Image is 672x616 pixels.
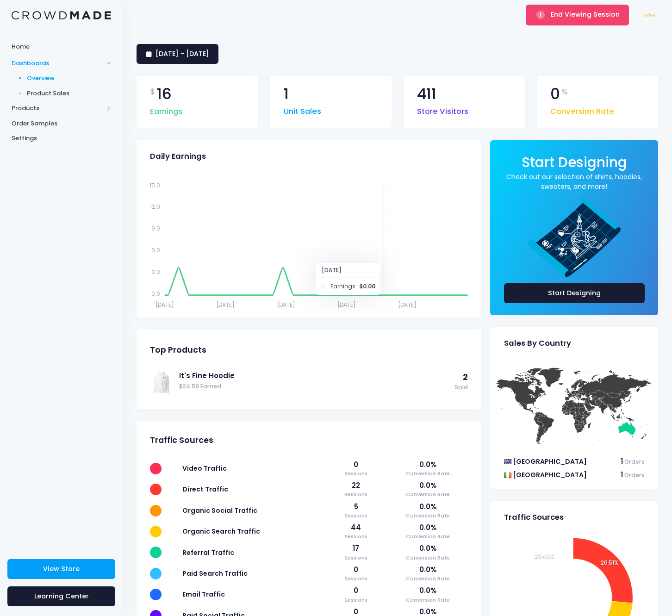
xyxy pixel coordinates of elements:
a: It's Fine Hoodie [179,371,450,381]
span: Learning Center [34,591,89,601]
tspan: 6.0 [151,246,160,254]
a: View Store [7,559,115,579]
tspan: [DATE] [337,300,356,308]
a: Check out our selection of shirts, hoodies, sweaters, and more! [504,172,645,192]
span: Products [12,104,103,113]
span: [GEOGRAPHIC_DATA] [513,457,587,466]
span: Orders [624,471,645,479]
span: 0.0% [388,523,468,533]
a: Start Designing [522,161,627,169]
span: Daily Earnings [150,152,206,161]
span: 0.0% [388,460,468,470]
span: Product Sales [27,89,112,98]
span: Overview [27,74,112,83]
a: Learning Center [7,586,115,606]
span: Store Visitors [417,101,468,118]
span: % [561,87,568,98]
span: 1 [284,87,289,102]
span: [DATE] - [DATE] [156,49,209,58]
span: $24.59 Earned [179,382,450,391]
span: Unit Sales [284,101,321,118]
span: Earnings [150,101,182,118]
span: [GEOGRAPHIC_DATA] [513,470,587,479]
span: Traffic Sources [504,513,564,522]
span: Sessions [333,596,380,604]
tspan: 15.0 [149,181,160,189]
span: Orders [624,458,645,466]
img: User [640,6,658,25]
span: Conversion Rate [388,491,468,498]
span: View Store [43,564,80,573]
span: Organic Search Traffic [182,527,260,536]
span: Top Products [150,345,206,355]
span: 0 [333,565,380,575]
tspan: 9.0 [151,224,160,232]
span: 0.0% [388,502,468,512]
span: 1 [621,470,623,479]
span: 5 [333,502,380,512]
span: 0.0% [388,585,468,596]
span: Traffic Sources [150,436,213,445]
span: Sessions [333,575,380,583]
span: Conversion Rate [388,533,468,541]
img: Logo [12,11,111,20]
span: 16 [157,87,172,102]
span: Paid Search Traffic [182,569,248,578]
span: 0.0% [388,543,468,554]
tspan: 0.0 [151,290,160,298]
span: Email Traffic [182,590,225,599]
tspan: [DATE] [216,300,235,308]
span: Conversion Rate [388,470,468,478]
span: Sales By Country [504,339,571,348]
span: Video Traffic [182,464,227,473]
span: Dashboards [12,59,103,68]
span: Sessions [333,470,380,478]
span: End Viewing Session [551,10,620,19]
span: Conversion Rate [550,101,614,118]
span: Sessions [333,554,380,562]
span: Direct Traffic [182,485,228,494]
span: Conversion Rate [388,554,468,562]
span: Home [12,42,111,51]
span: 411 [417,87,436,102]
span: 2 [463,372,468,383]
span: 0 [550,87,560,102]
span: 22 [333,480,380,491]
a: [DATE] - [DATE] [137,44,218,64]
span: Organic Social Traffic [182,506,257,515]
span: Referral Traffic [182,548,234,557]
span: Sessions [333,533,380,541]
span: 44 [333,523,380,533]
span: Conversion Rate [388,575,468,583]
span: 0.0% [388,565,468,575]
span: Sessions [333,491,380,498]
tspan: [DATE] [277,300,295,308]
button: End Viewing Session [526,5,629,25]
span: 0 [333,585,380,596]
tspan: [DATE] [398,300,417,308]
tspan: 12.0 [150,203,160,211]
span: 1 [621,456,623,466]
span: 17 [333,543,380,554]
span: 0.0% [388,480,468,491]
span: Conversion Rate [388,596,468,604]
span: Sold [454,383,468,392]
span: 0 [333,460,380,470]
span: Sessions [333,512,380,520]
span: Order Samples [12,119,111,128]
a: Start Designing [504,283,645,303]
tspan: 3.0 [152,268,160,276]
span: Conversion Rate [388,512,468,520]
span: $ [150,87,155,98]
span: Start Designing [522,153,627,172]
span: Settings [12,134,111,143]
tspan: [DATE] [156,300,174,308]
